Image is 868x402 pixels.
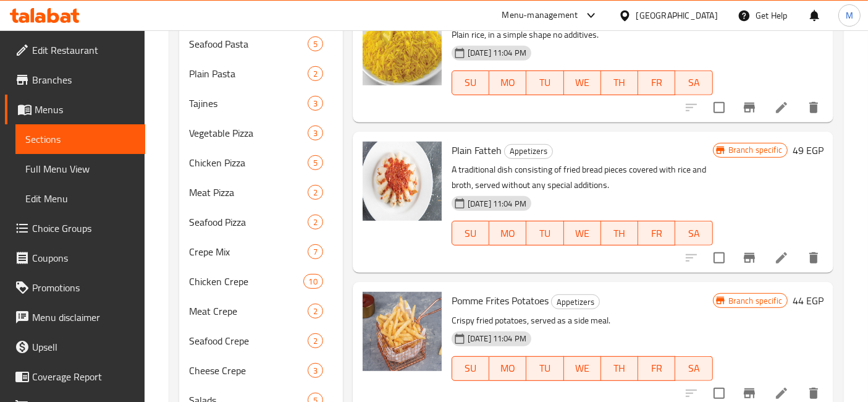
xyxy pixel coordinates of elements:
span: SA [680,359,707,377]
img: Plain Fatteh [363,142,442,221]
span: TH [606,359,633,377]
div: items [308,333,323,348]
div: Seafood Crepe2 [179,326,343,356]
button: TH [601,356,638,381]
span: Sections [25,132,135,147]
span: Promotions [32,280,135,295]
button: SU [452,221,489,246]
img: Plain Rice [363,6,442,85]
span: [DATE] 11:04 PM [463,198,531,210]
button: FR [638,221,675,246]
span: FR [643,359,670,377]
span: TU [531,359,558,377]
span: Select to update [706,245,732,271]
button: TU [526,356,563,381]
a: Sections [15,124,145,154]
span: SU [457,74,484,92]
span: Crepe Mix [189,244,308,259]
button: SA [675,71,712,95]
span: Coupons [32,250,135,265]
button: MO [489,71,526,95]
span: Coverage Report [32,369,135,384]
a: Edit menu item [774,250,789,265]
span: Upsell [32,340,135,354]
div: Cheese Crepe3 [179,356,343,385]
a: Menu disclaimer [5,302,145,332]
div: items [308,215,323,229]
button: FR [638,71,675,95]
span: 5 [308,157,322,169]
span: Seafood Pizza [189,215,308,229]
span: 2 [308,187,322,199]
span: WE [569,225,596,242]
span: 3 [308,127,322,139]
button: MO [489,356,526,381]
span: [DATE] 11:04 PM [463,333,531,344]
div: Menu-management [502,8,578,23]
span: 10 [304,276,322,288]
a: Coverage Report [5,362,145,391]
div: Meat Crepe2 [179,296,343,326]
span: Plain Pasta [189,66,308,81]
span: Branch specific [723,144,787,156]
span: Cheese Crepe [189,363,308,378]
span: FR [643,74,670,92]
div: items [308,36,323,51]
div: items [303,274,323,289]
button: TU [526,221,563,246]
div: Appetizers [551,294,600,309]
button: Branch-specific-item [735,243,764,273]
p: Crispy fried potatoes, served as a side meal. [452,313,713,328]
p: A traditional dish consisting of fried bread pieces covered with rice and broth, served without a... [452,162,713,193]
span: Full Menu View [25,161,135,176]
div: Chicken Crepe [189,274,303,289]
span: Edit Menu [25,191,135,206]
span: TU [531,74,558,92]
span: 3 [308,365,322,377]
span: Branches [32,72,135,87]
div: items [308,244,323,259]
span: SU [457,359,484,377]
span: 3 [308,98,322,109]
div: Chicken Pizza5 [179,148,343,177]
span: Vegetable Pizza [189,126,308,140]
span: Appetizers [552,295,599,309]
span: 2 [308,335,322,347]
div: Appetizers [504,144,553,159]
span: Meat Pizza [189,185,308,200]
a: Menus [5,95,145,124]
div: Chicken Crepe10 [179,267,343,296]
span: Seafood Pasta [189,36,308,51]
span: Choice Groups [32,221,135,236]
span: Menus [35,102,135,117]
span: 2 [308,216,322,228]
button: SA [675,356,712,381]
button: SA [675,221,712,246]
a: Upsell [5,332,145,362]
span: Menu disclaimer [32,310,135,325]
span: Select to update [706,95,732,121]
span: M [846,9,853,22]
span: TH [606,74,633,92]
a: Coupons [5,243,145,273]
div: Tajines [189,96,308,111]
span: Chicken Pizza [189,155,308,170]
span: Meat Crepe [189,304,308,319]
div: items [308,126,323,140]
div: [GEOGRAPHIC_DATA] [636,9,718,22]
button: TH [601,71,638,95]
span: Pomme Frites Potatoes [452,291,549,310]
span: MO [494,225,521,242]
button: delete [799,243,828,273]
span: SU [457,225,484,242]
a: Full Menu View [15,154,145,184]
button: TH [601,221,638,246]
button: Branch-specific-item [735,93,764,122]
